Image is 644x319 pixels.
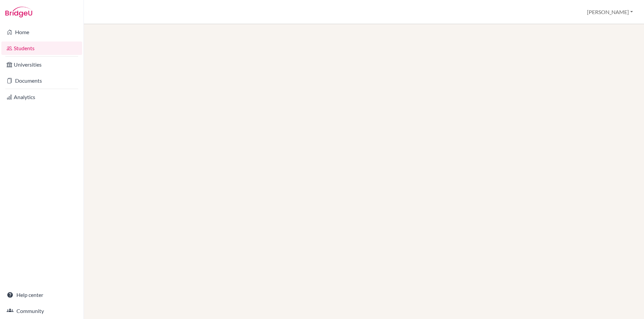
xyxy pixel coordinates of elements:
[584,6,636,18] button: [PERSON_NAME]
[1,90,82,104] a: Analytics
[1,25,82,39] a: Home
[1,74,82,87] a: Documents
[5,7,32,17] img: Bridge-U
[1,42,82,55] a: Students
[1,58,82,71] a: Universities
[1,288,82,302] a: Help center
[1,304,82,318] a: Community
